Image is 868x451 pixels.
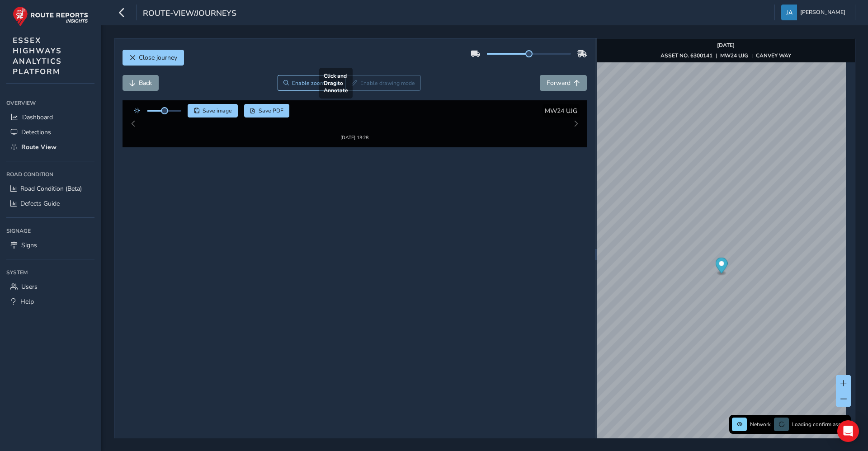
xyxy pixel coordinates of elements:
[660,52,712,59] strong: ASSET NO. 6300141
[660,52,791,59] div: | |
[21,143,57,151] span: Route View
[540,75,587,91] button: Forward
[720,52,748,59] strong: MW24 UJG
[547,79,571,87] span: Forward
[837,420,859,442] div: Open Intercom Messenger
[123,50,184,66] button: Close journey
[717,42,735,49] strong: [DATE]
[20,184,82,193] span: Road Condition (Beta)
[123,75,159,91] button: Back
[21,282,38,291] span: Users
[6,238,94,253] a: Signs
[13,35,62,77] span: ESSEX HIGHWAYS ANALYTICS PLATFORM
[327,114,382,122] img: Thumbnail frame
[20,297,34,306] span: Help
[20,199,60,208] span: Defects Guide
[244,104,290,117] button: PDF
[545,107,577,115] span: MW24 UJG
[327,122,382,129] div: [DATE] 13:28
[6,279,94,294] a: Users
[13,6,88,27] img: rr logo
[781,5,849,20] button: [PERSON_NAME]
[756,52,791,59] strong: CANVEY WAY
[22,113,53,122] span: Dashboard
[21,128,51,136] span: Detections
[278,75,346,91] button: Zoom
[6,110,94,125] a: Dashboard
[781,5,797,20] img: diamond-layout
[792,421,848,428] span: Loading confirm assets
[139,79,152,87] span: Back
[800,5,845,20] span: [PERSON_NAME]
[6,294,94,309] a: Help
[143,8,236,20] span: route-view/journeys
[139,53,177,62] span: Close journey
[6,168,94,181] div: Road Condition
[6,224,94,238] div: Signage
[6,96,94,110] div: Overview
[715,258,727,276] div: Map marker
[6,125,94,140] a: Detections
[6,266,94,279] div: System
[188,104,238,117] button: Save
[6,196,94,211] a: Defects Guide
[6,140,94,155] a: Route View
[292,80,340,87] span: Enable zoom mode
[203,107,232,114] span: Save image
[750,421,771,428] span: Network
[6,181,94,196] a: Road Condition (Beta)
[21,241,37,249] span: Signs
[259,107,283,114] span: Save PDF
